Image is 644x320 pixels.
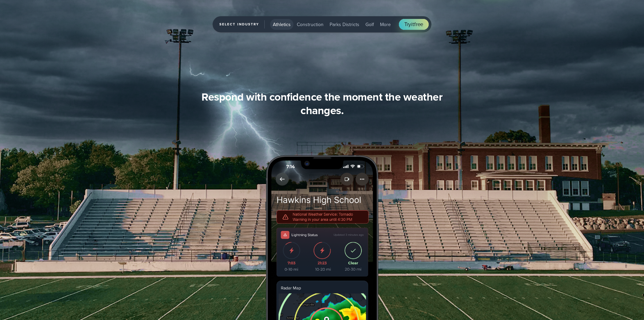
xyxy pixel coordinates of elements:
button: Construction [294,19,326,30]
span: Select Industry [219,20,265,28]
span: Construction [297,21,324,28]
span: it [411,20,414,28]
span: Golf [365,21,374,28]
span: Try free [404,20,423,28]
span: Athletics [273,21,291,28]
span: More [380,21,391,28]
a: Tryitfree [399,19,429,30]
button: Athletics [270,19,293,30]
button: Parks Districts [327,19,362,30]
span: Parks Districts [330,21,359,28]
button: More [377,19,393,30]
button: Golf [363,19,377,30]
h3: Respond with confidence the moment the weather changes. [192,90,452,117]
